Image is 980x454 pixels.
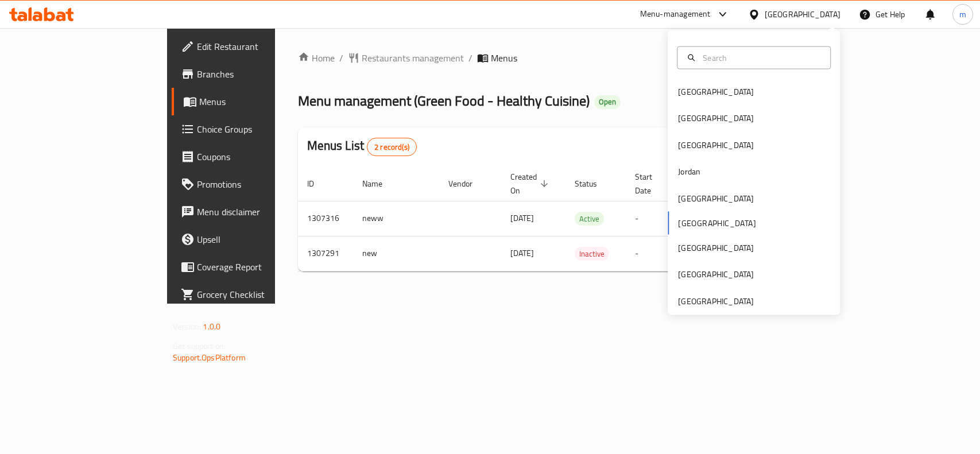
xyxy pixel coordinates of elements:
span: Choice Groups [197,122,321,136]
a: Restaurants management [348,51,464,65]
div: [GEOGRAPHIC_DATA] [678,86,754,98]
span: 2 record(s) [367,142,416,153]
span: Start Date [635,170,667,197]
span: Name [362,177,397,191]
span: Promotions [197,177,321,191]
div: Menu-management [640,7,711,21]
li: / [339,51,343,65]
li: / [468,51,472,65]
span: Branches [197,67,321,81]
span: 1.0.0 [203,319,220,334]
span: Version: [173,319,201,334]
span: [DATE] [510,246,534,261]
span: Status [575,177,612,191]
span: Menus [491,51,517,65]
span: Restaurants management [362,51,464,65]
div: [GEOGRAPHIC_DATA] [765,8,840,21]
a: Coverage Report [172,253,331,281]
span: m [959,8,966,21]
div: [GEOGRAPHIC_DATA] [678,294,754,307]
span: Vendor [448,177,487,191]
a: Support.OpsPlatform [173,350,246,365]
div: Inactive [575,247,609,261]
span: Menus [199,95,321,108]
a: Promotions [172,170,331,198]
a: Menu disclaimer [172,198,331,226]
div: [GEOGRAPHIC_DATA] [678,268,754,281]
a: Menus [172,88,331,115]
td: new [353,236,439,271]
span: [DATE] [510,211,534,226]
span: Menu disclaimer [197,205,321,219]
span: Created On [510,170,552,197]
a: Branches [172,60,331,88]
td: - [626,236,681,271]
a: Grocery Checklist [172,281,331,308]
span: Edit Restaurant [197,40,321,53]
span: Inactive [575,247,609,261]
div: [GEOGRAPHIC_DATA] [678,242,754,254]
span: Menu management ( Green Food - Healthy Cuisine ) [298,88,590,114]
a: Coupons [172,143,331,170]
span: Coverage Report [197,260,321,274]
span: ID [307,177,329,191]
a: Edit Restaurant [172,33,331,60]
div: [GEOGRAPHIC_DATA] [678,192,754,204]
span: Coupons [197,150,321,164]
nav: breadcrumb [298,51,790,65]
td: neww [353,201,439,236]
span: Get support on: [173,339,226,354]
div: Jordan [678,165,700,178]
span: Open [594,97,621,107]
div: Total records count [367,138,417,156]
input: Search [698,51,823,64]
span: Active [575,212,604,226]
table: enhanced table [298,166,869,271]
span: Grocery Checklist [197,288,321,301]
div: [GEOGRAPHIC_DATA] [678,112,754,125]
td: - [626,201,681,236]
div: [GEOGRAPHIC_DATA] [678,138,754,151]
h2: Menus List [307,137,417,156]
a: Choice Groups [172,115,331,143]
span: Upsell [197,232,321,246]
a: Upsell [172,226,331,253]
div: Open [594,95,621,109]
